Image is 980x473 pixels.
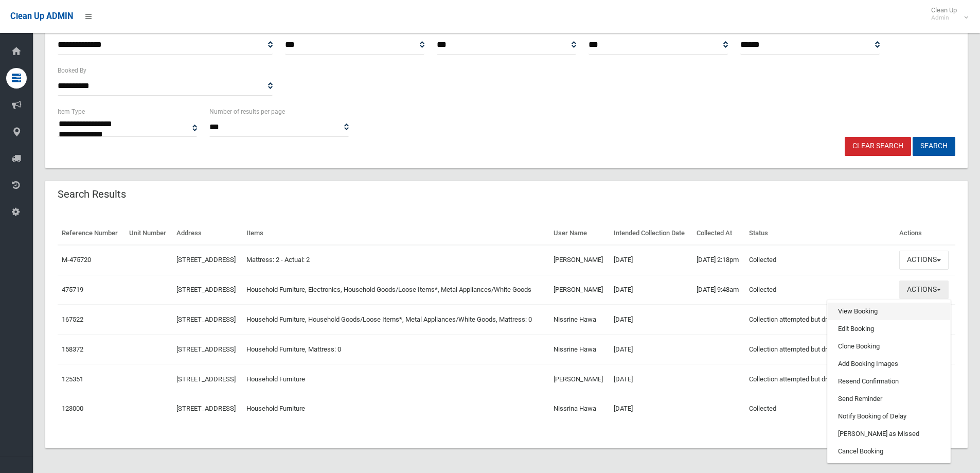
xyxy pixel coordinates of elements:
a: 475719 [62,286,83,293]
label: Item Type [58,106,85,117]
a: 125351 [62,375,83,383]
a: Send Reminder [828,390,950,408]
a: [PERSON_NAME] as Missed [828,425,950,443]
td: Household Furniture [242,364,549,394]
th: Intended Collection Date [610,222,692,245]
a: Notify Booking of Delay [828,408,950,425]
td: Nissrine Hawa [549,335,610,364]
a: [STREET_ADDRESS] [176,405,236,412]
td: [DATE] [610,305,692,335]
td: [DATE] [610,335,692,364]
a: View Booking [828,303,950,320]
label: Number of results per page [209,106,285,117]
td: [DATE] [610,245,692,275]
th: Unit Number [125,222,172,245]
label: Booked By [58,65,86,76]
td: Collection attempted but driver reported issues [745,364,895,394]
span: Clean Up [926,6,967,22]
a: [STREET_ADDRESS] [176,316,236,323]
a: 158372 [62,345,83,353]
td: Household Furniture, Electronics, Household Goods/Loose Items*, Metal Appliances/White Goods [242,275,549,305]
a: Clone Booking [828,338,950,355]
td: Mattress: 2 - Actual: 2 [242,245,549,275]
th: Status [745,222,895,245]
td: Collection attempted but driver reported issues [745,335,895,364]
button: Actions [899,281,949,300]
a: Add Booking Images [828,355,950,373]
td: Collection attempted but driver reported issues [745,305,895,335]
a: Resend Confirmation [828,373,950,390]
a: 123000 [62,405,83,412]
a: [STREET_ADDRESS] [176,256,236,264]
small: Admin [931,14,957,22]
a: Clear Search [845,137,911,156]
a: [STREET_ADDRESS] [176,286,236,293]
a: Edit Booking [828,320,950,338]
button: Search [913,137,955,156]
td: Household Furniture [242,394,549,423]
th: Actions [895,222,955,245]
a: [STREET_ADDRESS] [176,345,236,353]
th: Address [172,222,243,245]
td: [DATE] [610,394,692,423]
td: [PERSON_NAME] [549,275,610,305]
button: Actions [899,251,949,270]
td: [DATE] [610,364,692,394]
a: 167522 [62,316,83,323]
td: [PERSON_NAME] [549,245,610,275]
td: Collected [745,394,895,423]
td: Household Furniture, Household Goods/Loose Items*, Metal Appliances/White Goods, Mattress: 0 [242,305,549,335]
th: Collected At [692,222,745,245]
td: Collected [745,275,895,305]
td: [DATE] 9:48am [692,275,745,305]
td: [PERSON_NAME] [549,364,610,394]
th: Items [242,222,549,245]
td: [DATE] [610,275,692,305]
th: User Name [549,222,610,245]
header: Search Results [45,184,138,204]
a: [STREET_ADDRESS] [176,375,236,383]
span: Clean Up ADMIN [10,11,73,21]
td: Nissrine Hawa [549,305,610,335]
th: Reference Number [58,222,125,245]
td: [DATE] 2:18pm [692,245,745,275]
td: Household Furniture, Mattress: 0 [242,335,549,364]
td: Nissrina Hawa [549,394,610,423]
a: Cancel Booking [828,443,950,460]
a: M-475720 [62,256,91,264]
td: Collected [745,245,895,275]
